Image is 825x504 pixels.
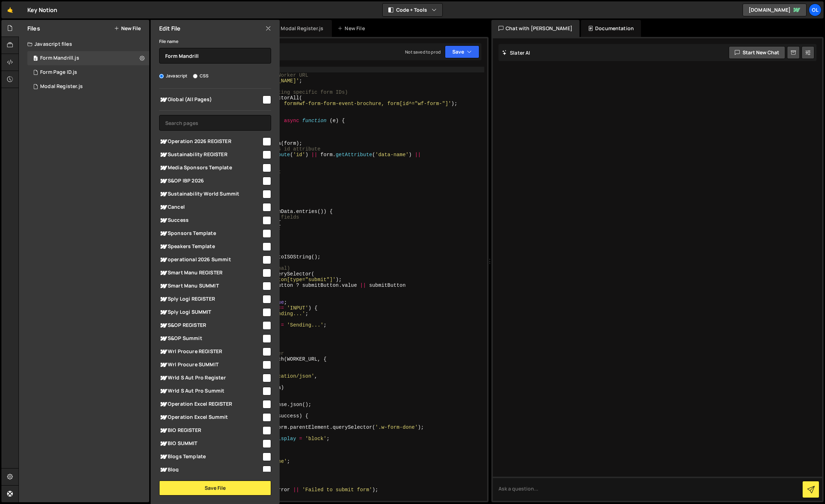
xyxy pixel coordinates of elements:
[159,48,271,64] input: Name
[502,49,530,56] h2: Slater AI
[159,374,261,382] span: Wrld S Aut Pro Register
[159,177,261,185] span: S&OP IBP 2026
[159,115,271,131] input: Search pages
[159,400,261,409] span: Operation Excel REGISTER
[581,20,641,37] div: Documentation
[159,361,261,369] span: Wrl Procure SUMMIT
[159,426,261,435] span: BIO REGISTER
[159,481,271,495] button: Save File
[40,55,79,61] div: Form Mandrill.js
[159,295,261,303] span: Sply Logi REGISTER
[383,4,442,16] button: Code + Tools
[159,229,261,238] span: Sponsors Template
[159,150,261,159] span: Sustainability REGISTER
[491,20,579,37] div: Chat with [PERSON_NAME]
[159,95,261,104] span: Global (All Pages)
[159,74,164,78] input: Javascript
[33,56,38,62] span: 0
[27,6,58,14] div: Key Notion
[159,321,261,330] span: S&OP REGISTER
[159,308,261,317] span: Sply Logi SUMMIT
[27,24,40,32] h2: Files
[159,453,261,461] span: Blogs Template
[159,24,180,32] h2: Edit File
[159,216,261,225] span: Success
[19,37,149,51] div: Javascript files
[1,1,19,18] a: 🤙
[159,347,261,356] span: Wrl Procure REGISTER
[159,256,261,264] span: operational 2026 Summit
[159,439,261,448] span: BIO SUMMIT
[159,203,261,212] span: Cancel
[159,242,261,251] span: Speakers Template
[40,69,77,76] div: Form Page ID.js
[338,25,367,32] div: New File
[159,466,261,474] span: Blog
[281,25,323,32] div: Modal Register.js
[27,51,149,65] div: 16309/46014.js
[159,269,261,277] span: Smart Manu REGISTER
[809,4,821,16] a: Ol
[159,72,188,80] label: Javascript
[159,334,261,343] span: S&OP Summit
[159,190,261,198] span: Sustainability World Summit
[743,4,807,16] a: [DOMAIN_NAME]
[445,45,479,58] button: Save
[27,80,149,94] div: 16309/44079.js
[159,164,261,172] span: Media Sponsors Template
[405,49,441,55] div: Not saved to prod
[27,65,149,80] div: 16309/46011.js
[159,413,261,422] span: Operation Excel Summit
[114,26,141,31] button: New File
[40,83,83,90] div: Modal Register.js
[193,74,198,78] input: CSS
[159,282,261,290] span: Smart Manu SUMMIT
[159,38,178,45] label: File name
[159,137,261,146] span: Operation 2026 REGISTER
[193,72,209,80] label: CSS
[729,46,785,59] button: Start new chat
[159,387,261,395] span: Wrld S Aut Pro Summit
